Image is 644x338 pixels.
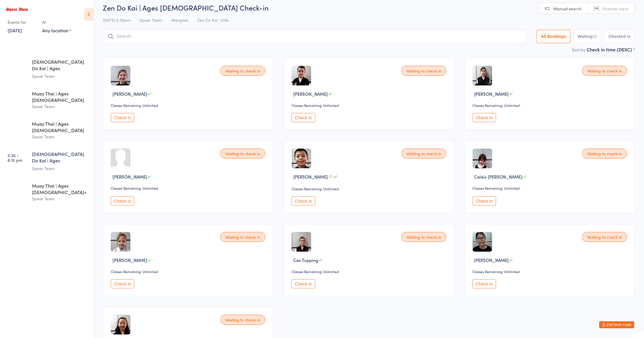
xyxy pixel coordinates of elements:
span: [PERSON_NAME] [113,91,147,97]
h2: Zen Do Kai | Ages [DEMOGRAPHIC_DATA] Check-in [103,3,635,12]
img: image1626162939.png [111,232,130,252]
a: [DATE] [8,27,22,33]
span: Scanner input [602,6,629,11]
label: Sort by [572,47,585,53]
img: image1624359780.png [473,149,492,168]
button: Check in [292,279,315,288]
span: [PERSON_NAME] [293,91,328,97]
button: Check in [292,196,315,206]
div: Classes Remaining: Unlimited [111,103,267,108]
button: Check in [473,196,496,206]
div: [DEMOGRAPHIC_DATA] Do Kai | Ages [DEMOGRAPHIC_DATA] [32,58,88,73]
div: Muay Thai | Ages [DEMOGRAPHIC_DATA]+ [32,182,88,195]
button: Check in [111,196,134,206]
time: 4:00 - 4:45 pm [8,61,23,70]
time: 4:44 - 5:29 pm [8,93,23,102]
span: Cas Topping [293,257,318,263]
button: Exit kiosk mode [599,321,634,328]
div: Spear Team [32,195,88,202]
div: Waiting to check in [582,232,627,242]
button: Check in [292,113,315,122]
div: Waiting to check in [220,232,265,242]
span: Wangara [171,17,188,23]
div: Muay Thai | Ages [DEMOGRAPHIC_DATA] [32,90,88,103]
div: Classes Remaining: Unlimited [473,103,629,108]
button: Check in [111,113,134,122]
div: Waiting to check in [582,66,627,76]
div: Classes Remaining: Unlimited [292,186,448,191]
div: At [42,17,71,27]
img: Spear Dojo [6,8,28,11]
button: Check in [473,113,496,122]
time: 5:30 - 6:15 pm [8,153,22,162]
a: 4:44 -5:29 pmMuay Thai | Ages [DEMOGRAPHIC_DATA]Spear Team [2,85,93,115]
img: image1743500885.png [473,232,492,252]
time: 4:45 - 5:30 pm [8,123,23,132]
button: Check in [111,279,134,288]
span: [PERSON_NAME] [474,91,509,97]
div: Classes Remaining: Unlimited [473,269,629,274]
div: Waiting to check in [220,149,265,159]
div: Spear Team [32,133,88,140]
img: image1624348427.png [111,315,130,334]
div: [DEMOGRAPHIC_DATA] Do Kai | Ages [DEMOGRAPHIC_DATA] [32,151,88,165]
div: Any location [42,27,71,33]
a: 6:30 -7:30 pmMuay Thai | Ages [DEMOGRAPHIC_DATA]+Spear Team [2,177,93,207]
img: image1624349784.png [292,232,311,252]
span: [PERSON_NAME] [474,257,509,263]
div: Muay Thai | Ages [DEMOGRAPHIC_DATA] [32,120,88,133]
span: [PERSON_NAME] [113,174,147,180]
span: Manual search [553,6,582,11]
a: 4:45 -5:30 pmMuay Thai | Ages [DEMOGRAPHIC_DATA]Spear Team [2,115,93,145]
div: Spear Team [32,73,88,80]
div: 10 [592,34,597,39]
div: Waiting to check in [220,315,265,325]
div: Waiting to check in [582,149,627,159]
div: Classes Remaining: Unlimited [473,186,629,191]
button: Check in [473,279,496,288]
img: image1626061816.png [292,66,311,85]
time: 6:30 - 7:30 pm [8,185,23,194]
img: image1624349805.png [111,66,130,85]
img: image1624349842.png [292,149,311,168]
div: Classes Remaining: Unlimited [111,186,267,191]
div: Waiting to check in [220,66,265,76]
div: Spear Team [32,103,88,110]
div: Classes Remaining: Unlimited [111,269,267,274]
span: Zen Do Kai | U18s [197,17,229,23]
div: Classes Remaining: Unlimited [292,269,448,274]
div: Waiting to check in [401,66,446,76]
img: image1628299909.png [473,66,492,85]
div: Spear Team [32,165,88,172]
div: Waiting to check in [401,149,446,159]
span: [DATE] 5:30pm [103,17,130,23]
button: All Bookings [536,30,570,43]
a: 4:00 -4:45 pm[DEMOGRAPHIC_DATA] Do Kai | Ages [DEMOGRAPHIC_DATA]Spear Team [2,53,93,85]
button: Checked in [604,30,635,43]
span: [PERSON_NAME] [113,257,147,263]
a: 5:30 -6:15 pm[DEMOGRAPHIC_DATA] Do Kai | Ages [DEMOGRAPHIC_DATA]Spear Team [2,146,93,177]
div: Classes Remaining: Unlimited [292,103,448,108]
button: Waiting10 [573,30,602,43]
span: Spear Team [139,17,162,23]
span: [PERSON_NAME] [293,174,328,180]
div: Check in time (DESC) [587,46,635,53]
input: Search [103,30,527,43]
div: Waiting to check in [401,232,446,242]
div: Events for [8,17,36,27]
span: Calais [PERSON_NAME] [474,174,523,180]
